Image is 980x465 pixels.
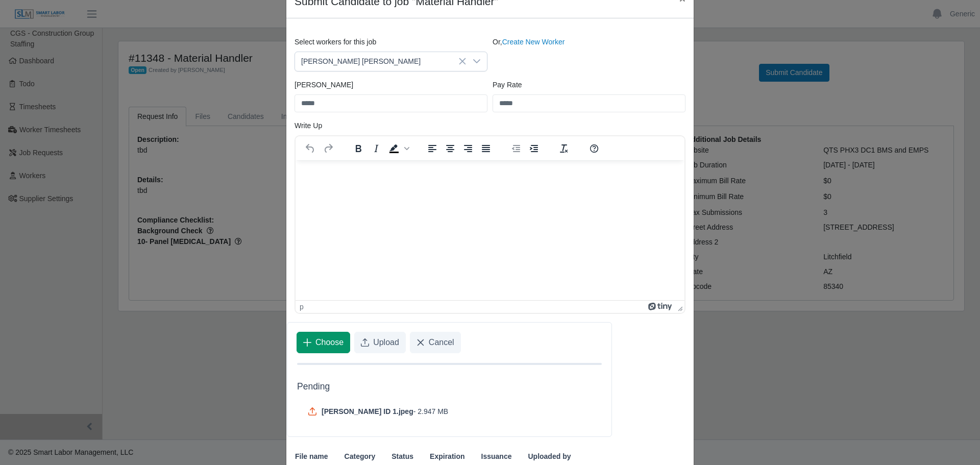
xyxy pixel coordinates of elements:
div: Background color Black [385,141,411,156]
button: Align left [424,141,441,156]
label: [PERSON_NAME] [295,80,353,90]
span: Upload [373,336,399,349]
button: Choose [297,332,350,353]
label: Pay Rate [493,80,522,90]
button: Bold [350,141,367,156]
label: Write Up [295,120,322,131]
button: Help [585,141,603,156]
button: Decrease indent [507,141,525,156]
span: [PERSON_NAME] ID 1.jpeg [322,406,413,417]
span: Choose [315,336,344,349]
div: Press the Up and Down arrow keys to resize the editor. [674,301,684,313]
button: Redo [320,141,337,156]
button: Align right [459,141,477,156]
button: Cancel [410,332,461,353]
button: Clear formatting [555,141,573,156]
button: Justify [477,141,495,156]
span: Cancel [429,336,454,349]
button: Italic [367,141,385,156]
div: p [300,303,304,311]
a: Create New Worker [502,38,565,46]
button: Align center [442,141,459,156]
span: - 2.947 MB [413,406,448,417]
span: Manuel Sanabria Pinto [295,52,467,71]
div: Or, [490,37,688,71]
label: Select workers for this job [295,37,376,47]
iframe: Rich Text Area [296,160,684,300]
button: Increase indent [525,141,543,156]
h5: Pending [297,381,602,392]
button: Undo [302,141,319,156]
button: Upload [354,332,406,353]
a: Powered by Tiny [648,303,674,311]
